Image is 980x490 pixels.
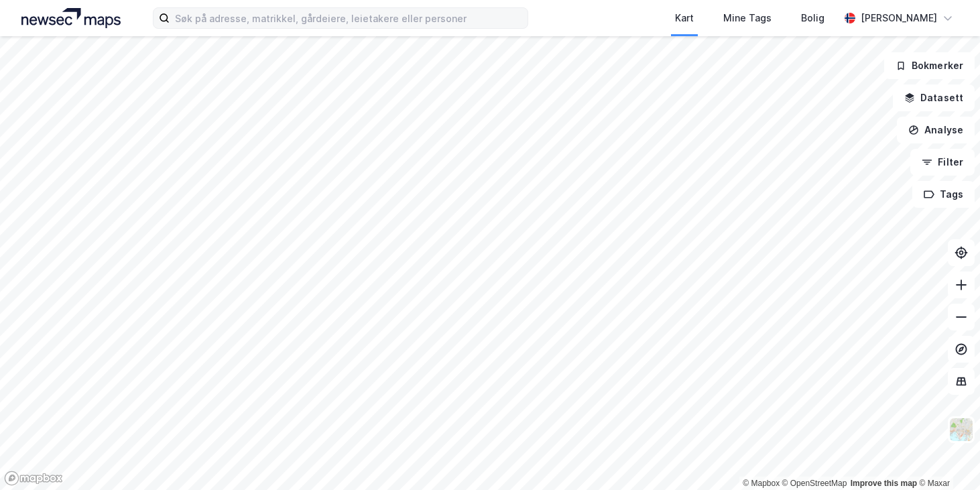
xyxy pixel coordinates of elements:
a: OpenStreetMap [782,479,847,488]
input: Søk på adresse, matrikkel, gårdeiere, leietakere eller personer [170,8,528,28]
a: Mapbox [743,479,780,488]
button: Tags [912,181,975,208]
div: Bolig [801,10,824,26]
button: Analyse [897,117,975,143]
img: logo.a4113a55bc3d86da70a041830d287a7e.svg [21,8,121,28]
button: Bokmerker [884,52,975,79]
img: Z [948,417,974,442]
button: Datasett [893,84,975,111]
div: [PERSON_NAME] [861,10,937,26]
a: Improve this map [851,479,917,488]
a: Mapbox homepage [4,471,63,486]
div: Mine Tags [723,10,772,26]
iframe: Chat Widget [913,426,980,490]
button: Filter [910,149,975,176]
div: Kart [675,10,694,26]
